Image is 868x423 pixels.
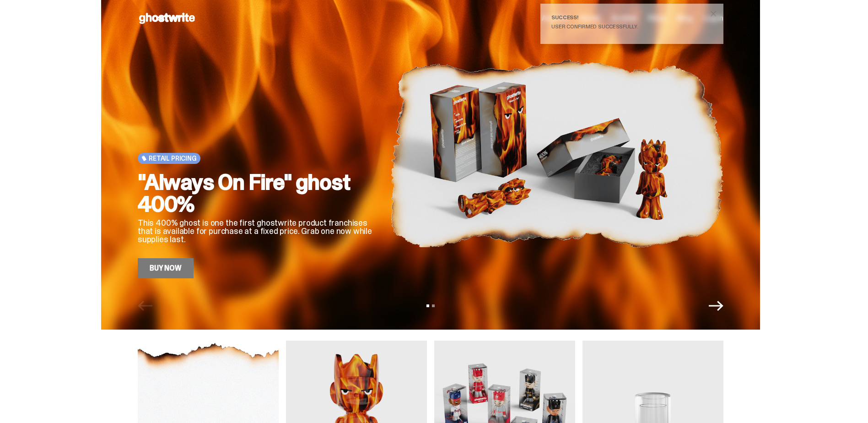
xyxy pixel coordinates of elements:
[390,28,723,278] img: "Always On Fire" ghost 400%
[138,258,194,278] a: Buy Now
[705,5,722,22] button: close
[426,304,429,307] button: View slide 1
[138,171,376,215] h2: "Always On Fire" ghost 400%
[432,304,435,307] button: View slide 2
[709,298,723,313] button: Next
[551,24,705,29] div: User confirmed successfully.
[149,155,197,162] span: Retail Pricing
[138,219,376,244] p: This 400% ghost is one the first ghostwrite product franchises that is available for purchase at ...
[551,15,705,20] div: Success!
